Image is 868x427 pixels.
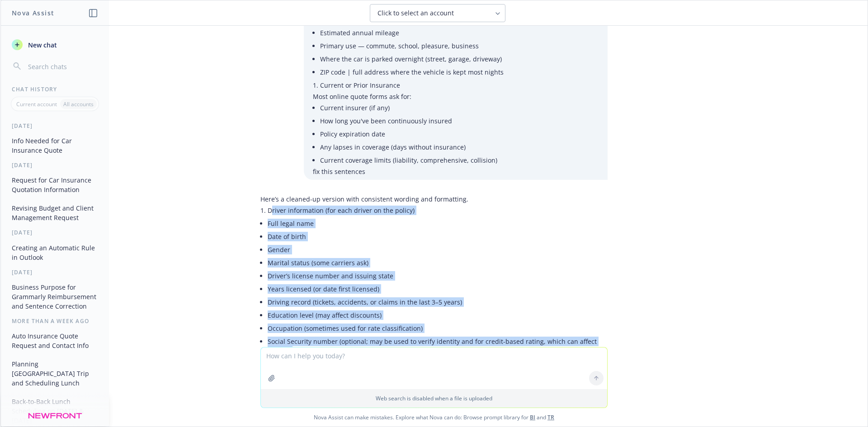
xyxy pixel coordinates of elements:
button: Creating an Automatic Rule in Outlook [8,240,102,265]
p: Primary use — commute, school, pleasure, business [320,41,599,51]
p: ZIP code | full address where the vehicle is kept most nights [320,67,599,77]
li: Education level (may affect discounts) [268,309,608,322]
div: [DATE] [1,122,109,130]
div: [DATE] [1,161,109,169]
div: Chat History [1,85,109,93]
p: Estimated annual mileage [320,28,599,38]
button: Click to select an account [370,4,505,22]
div: More than a week ago [1,317,109,325]
li: Full legal name [268,217,608,230]
p: Here’s a cleaned-up version with consistent wording and formatting. [260,194,608,204]
button: Request for Car Insurance Quotation Information [8,173,102,197]
textarea: To enrich screen reader interactions, please activate Accessibility in Grammarly extension settings [261,347,607,389]
li: Driver information (for each driver on the policy) [268,204,608,217]
span: Nova Assist can make mistakes. Explore what Nova can do: Browse prompt library for and [4,408,864,427]
span: Click to select an account [377,9,454,18]
button: Business Purpose for Grammarly Reimbursement and Sentence Correction [8,280,102,314]
input: Search chats [26,60,98,73]
p: fix this sentences [313,167,599,176]
p: Current coverage limits (liability, comprehensive, collision) [320,155,599,165]
p: Where the car is parked overnight (street, garage, driveway) [320,54,599,64]
li: Gender [268,243,608,256]
button: Info Needed for Car Insurance Quote [8,133,102,158]
button: Planning [GEOGRAPHIC_DATA] Trip and Scheduling Lunch [8,357,102,390]
li: Current or Prior Insurance [320,79,599,92]
li: Years licensed (or date first licensed) [268,282,608,296]
li: Date of birth [268,230,608,243]
p: Most online quote forms ask for: [313,92,599,101]
span: New chat [26,40,57,50]
p: Policy expiration date [320,129,599,139]
div: [DATE] [1,268,109,276]
p: All accounts [63,100,94,108]
li: Occupation (sometimes used for rate classification) [268,322,608,335]
h1: Nova Assist [12,8,54,18]
li: Driving record (tickets, accidents, or claims in the last 3–5 years) [268,296,608,309]
li: Marital status (some carriers ask) [268,256,608,269]
button: New chat [8,37,102,53]
button: Revising Budget and Client Management Request [8,201,102,225]
li: Driver’s license number and issuing state [268,269,608,282]
p: Current account [16,100,57,108]
div: [DATE] [1,229,109,236]
button: Auto Insurance Quote Request and Contact Info [8,328,102,353]
p: Any lapses in coverage (days without insurance) [320,142,599,152]
p: Web search is disabled when a file is uploaded [266,394,602,402]
p: How long you've been continuously insured [320,116,599,126]
p: Current insurer (if any) [320,103,599,113]
a: BI [530,413,535,421]
a: TR [547,413,554,421]
li: Social Security number (optional; may be used to verify identity and for credit-based rating, whi... [268,335,608,357]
